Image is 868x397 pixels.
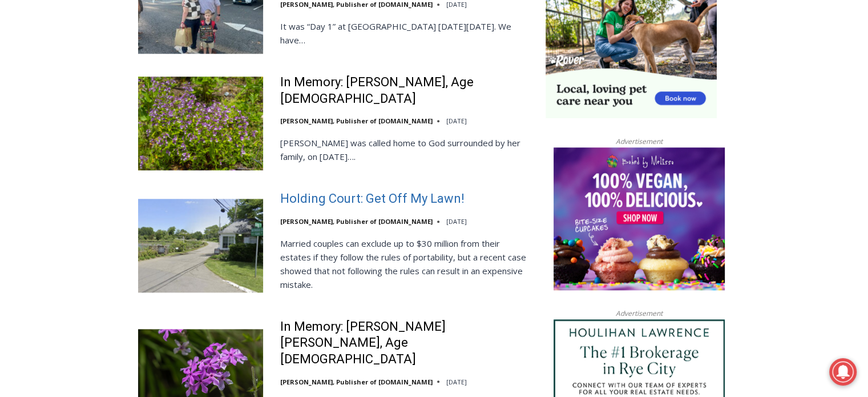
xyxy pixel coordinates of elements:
img: Holding Court: Get Off My Lawn! [138,199,263,292]
p: [PERSON_NAME] was called home to God surrounded by her family, on [DATE]…. [280,136,531,163]
div: "[PERSON_NAME]'s draw is the fine variety of pristine raw fish kept on hand" [118,71,168,137]
a: Open Tues. - Sun. [PHONE_NUMBER] [1,115,115,142]
span: Advertisement [604,136,674,147]
span: Advertisement [604,308,674,319]
time: [DATE] [446,217,467,226]
span: Intern @ [DOMAIN_NAME] [298,114,529,139]
a: [PERSON_NAME], Publisher of [DOMAIN_NAME] [280,117,433,125]
img: In Memory: Adele Arrigale, Age 90 [138,77,263,170]
span: Open Tues. - Sun. [PHONE_NUMBER] [3,118,112,161]
a: In Memory: [PERSON_NAME] [PERSON_NAME], Age [DEMOGRAPHIC_DATA] [280,319,531,368]
time: [DATE] [446,378,467,386]
a: In Memory: [PERSON_NAME], Age [DEMOGRAPHIC_DATA] [280,74,531,107]
a: [PERSON_NAME], Publisher of [DOMAIN_NAME] [280,217,433,226]
p: Married couples can exclude up to $30 million from their estates if they follow the rules of port... [280,236,531,291]
a: [PERSON_NAME], Publisher of [DOMAIN_NAME] [280,378,433,386]
time: [DATE] [446,117,467,125]
a: Holding Court: Get Off My Lawn! [280,191,465,207]
p: It was “Day 1” at [GEOGRAPHIC_DATA] [DATE][DATE]. We have… [280,19,531,47]
a: Intern @ [DOMAIN_NAME] [274,111,553,142]
img: Baked by Melissa [554,147,725,290]
div: "We would have speakers with experience in local journalism speak to us about their experiences a... [288,1,539,111]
